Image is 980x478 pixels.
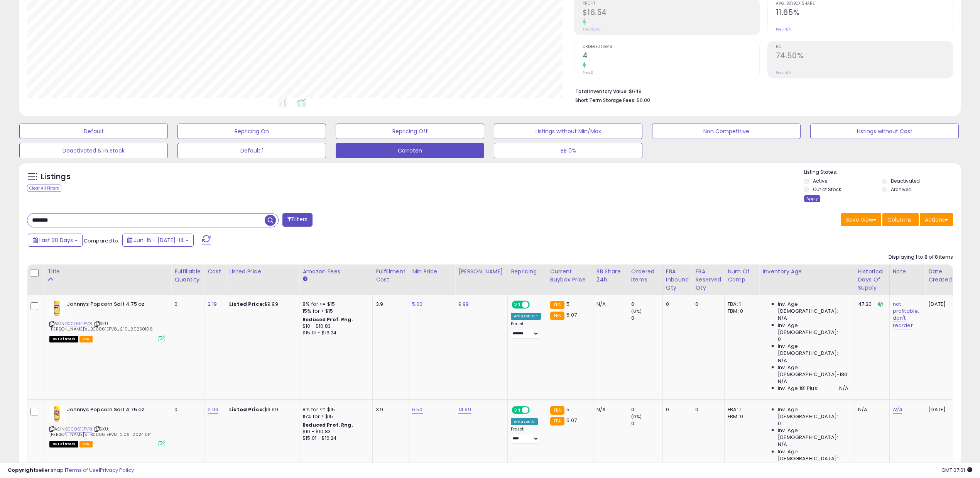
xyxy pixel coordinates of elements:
span: Profit [583,2,759,6]
div: Current Buybox Price [550,268,590,284]
div: 3.9 [376,406,403,413]
a: Privacy Policy [100,466,134,474]
div: Cost [208,268,223,276]
div: $15.01 - $16.24 [302,435,367,442]
div: 47.20 [858,301,884,308]
span: Inv. Age [DEMOGRAPHIC_DATA]-180: [778,364,848,378]
small: FBA [550,417,564,425]
span: Ordered Items [583,45,759,49]
span: Compared to: [84,237,119,244]
small: Prev: N/A [776,70,791,75]
div: [DATE] [928,406,959,413]
span: Avg. Buybox Share [776,2,953,6]
div: seller snap | | [8,467,134,474]
div: 0 [174,406,198,413]
span: 5 [566,300,569,308]
span: Inv. Age [DEMOGRAPHIC_DATA]: [778,322,848,336]
div: $9.99 [229,406,293,413]
span: Inv. Age [DEMOGRAPHIC_DATA]: [778,301,848,315]
b: Johnnys Popcorn Salt 4.75 oz [67,301,161,310]
a: Terms of Use [66,466,99,474]
span: | SKU: [PERSON_NAME]'s_B00061EPV8_2.06_20241014 [49,426,152,437]
b: Short Term Storage Fees: [575,97,635,103]
div: Preset: [511,321,541,339]
h2: 11.65% [776,8,953,19]
button: Non Competitive [652,124,801,139]
span: 5.07 [566,311,577,319]
span: Columns [887,216,912,224]
span: Jun-15 - [DATE]-14 [134,236,184,244]
a: 14.99 [458,406,471,414]
div: Amazon AI [511,418,538,425]
a: B00061EPV8 [65,426,92,432]
div: FBA: 1 [728,406,753,413]
small: FBA [550,301,564,309]
b: Listed Price: [229,300,264,308]
span: ON [512,407,522,413]
span: All listings that are currently out of stock and unavailable for purchase on Amazon [49,336,78,342]
button: Default 1 [177,143,326,158]
small: Prev: 0 [583,70,593,75]
span: Inv. Age [DEMOGRAPHIC_DATA]: [778,406,848,420]
span: Inv. Age [DEMOGRAPHIC_DATA]: [778,427,848,441]
div: 0 [631,301,662,308]
div: 15% for > $15 [302,308,367,315]
h2: 4 [583,51,759,62]
button: Default [19,124,168,139]
span: 2025-08-14 07:01 GMT [941,466,972,474]
div: 0 [695,301,718,308]
small: (0%) [631,414,642,420]
div: Amazon AI * [511,313,541,320]
label: Archived [891,186,912,193]
h2: $16.54 [583,8,759,19]
div: N/A [858,406,884,413]
div: N/A [596,406,622,413]
div: 8% for <= $15 [302,301,367,308]
button: Last 30 Days [28,234,83,247]
div: 0 [666,406,686,413]
span: | SKU: [PERSON_NAME]'s_B00061EPV8_2.19_20250106 [49,320,153,332]
small: FBA [550,406,564,415]
span: N/A [778,441,787,448]
div: FBA: 1 [728,301,753,308]
button: Repricing On [177,124,326,139]
div: Note [893,268,922,276]
div: $9.99 [229,301,293,308]
span: Inv. Age [DEMOGRAPHIC_DATA]: [778,343,848,357]
span: FBA [79,336,93,342]
div: 15% for > $15 [302,413,367,420]
span: 0 [778,420,781,427]
button: Jun-15 - [DATE]-14 [122,234,194,247]
button: Filters [282,213,313,227]
label: Active [813,178,827,184]
div: N/A [596,301,622,308]
a: 9.99 [458,300,469,308]
a: not profitable, don't reorder [893,300,919,329]
label: Out of Stock [813,186,841,193]
div: Preset: [511,427,541,444]
div: 0 [174,301,198,308]
div: Apply [804,195,820,202]
div: Fulfillable Quantity [174,268,201,284]
a: 2.19 [208,300,217,308]
button: Deactivated & In Stock [19,143,168,158]
small: (0%) [631,308,642,314]
span: $0.00 [637,97,650,104]
div: Historical Days Of Supply [858,268,886,292]
div: ASIN: [49,406,165,447]
span: 5 [566,406,569,413]
span: N/A [778,357,787,364]
span: All listings that are currently out of stock and unavailable for purchase on Amazon [49,441,78,447]
a: 5.00 [412,300,423,308]
span: ROI [776,45,953,49]
button: Carroten [336,143,484,158]
div: Ordered Items [631,268,659,284]
div: Inventory Age [762,268,851,276]
div: Listed Price [229,268,296,276]
div: Repricing [511,268,544,276]
div: $10 - $10.83 [302,429,367,435]
div: Fulfillment Cost [376,268,406,284]
div: [DATE] [928,301,959,308]
button: Columns [882,213,919,226]
a: 6.50 [412,406,423,414]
